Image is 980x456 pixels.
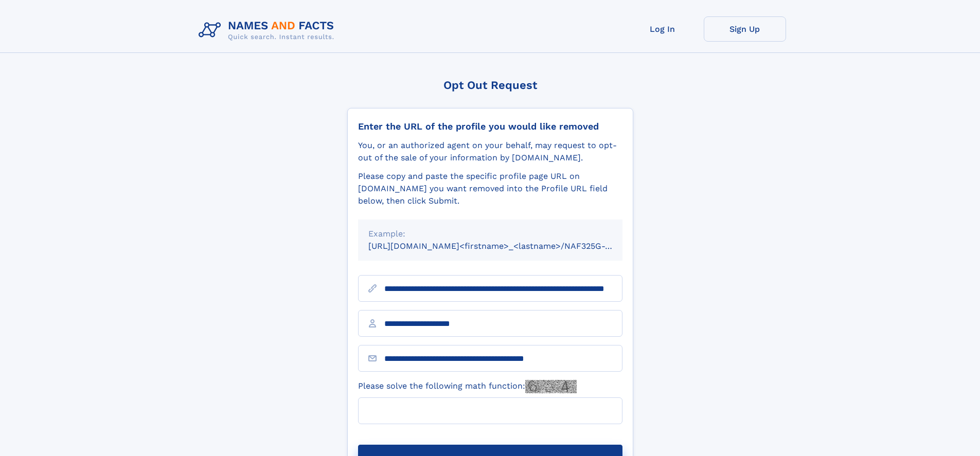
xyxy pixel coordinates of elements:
img: Logo Names and Facts [194,16,343,44]
div: Opt Out Request [347,79,633,92]
small: [URL][DOMAIN_NAME]<firstname>_<lastname>/NAF325G-xxxxxxxx [368,241,642,251]
a: Log In [621,16,704,42]
label: Please solve the following math function: [358,380,577,393]
div: Example: [368,228,612,240]
a: Sign Up [704,16,786,42]
div: Please copy and paste the specific profile page URL on [DOMAIN_NAME] you want removed into the Pr... [358,170,622,207]
div: You, or an authorized agent on your behalf, may request to opt-out of the sale of your informatio... [358,139,622,164]
div: Enter the URL of the profile you would like removed [358,121,622,132]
